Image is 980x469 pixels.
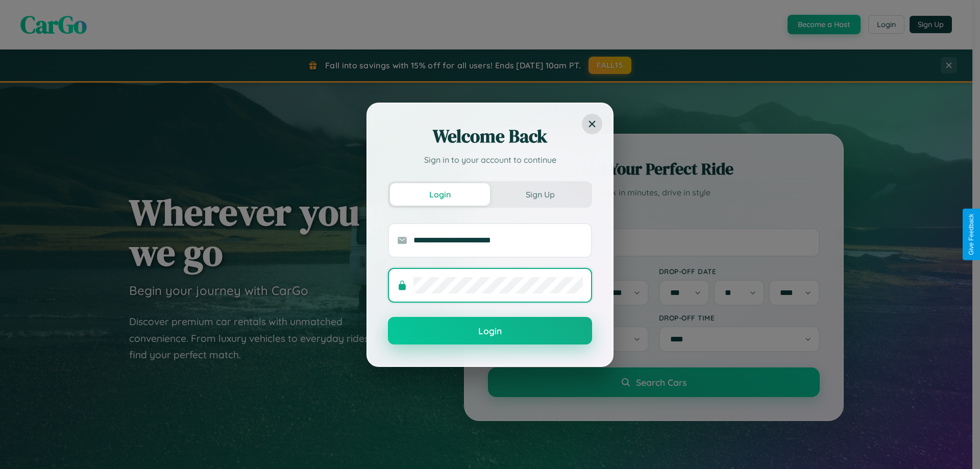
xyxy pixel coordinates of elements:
div: Give Feedback [968,214,975,255]
p: Sign in to your account to continue [388,154,592,166]
button: Login [388,317,592,344]
button: Login [390,183,490,206]
h2: Welcome Back [388,124,592,149]
button: Sign Up [490,183,590,206]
